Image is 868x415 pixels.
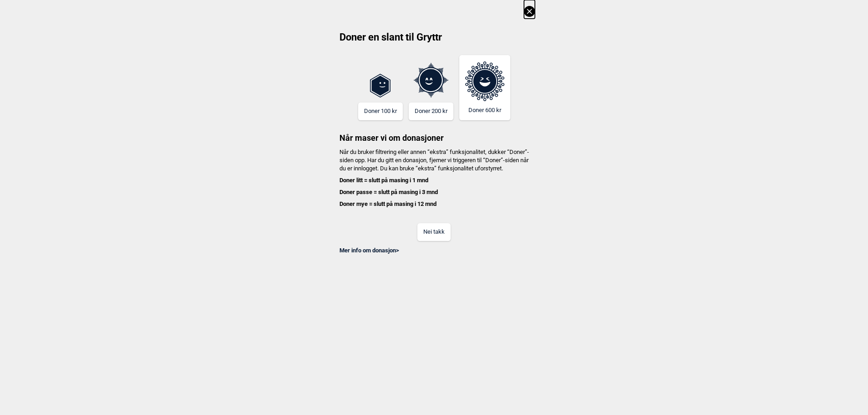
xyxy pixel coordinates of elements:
[459,55,510,120] button: Doner 600 kr
[334,31,535,51] h2: Doner en slant til Gryttr
[339,189,438,195] b: Doner passe = slutt på masing i 3 mnd
[334,120,535,143] h3: Når maser vi om donasjoner
[339,200,437,207] b: Doner mye = slutt på masing i 12 mnd
[417,223,451,241] button: Nei takk
[358,102,403,120] button: Doner 100 kr
[339,177,428,184] b: Doner litt = slutt på masing i 1 mnd
[334,148,535,209] h4: Når du bruker filtrering eller annen “ekstra” funksjonalitet, dukker “Doner”-siden opp. Har du gi...
[409,102,453,120] button: Doner 200 kr
[339,247,399,254] a: Mer info om donasjon>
